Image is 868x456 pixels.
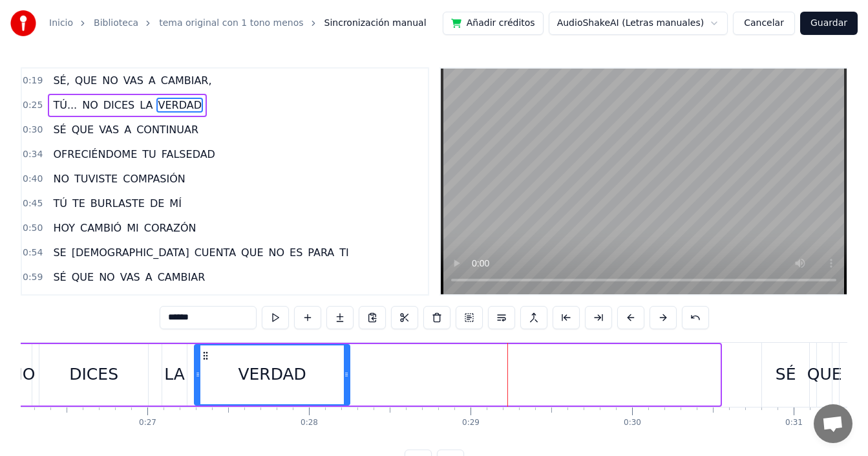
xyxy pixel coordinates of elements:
[10,362,35,387] div: NO
[125,221,140,235] span: MI
[624,418,641,428] div: 0:30
[98,122,120,137] span: VAS
[800,12,858,35] button: Guardar
[814,404,852,443] a: Bate-papo aberto
[102,98,136,113] span: DICES
[139,418,156,428] div: 0:27
[324,17,427,30] span: Sincronización manual
[147,73,157,88] span: A
[160,147,217,162] span: FALSEDAD
[70,122,95,137] span: QUE
[49,17,73,30] a: Inicio
[141,147,157,162] span: TU
[23,271,43,284] span: 0:59
[52,73,70,88] span: SÉ,
[98,270,116,285] span: NO
[52,270,67,285] span: SÉ
[462,418,480,428] div: 0:29
[135,122,200,137] span: CONTINUAR
[79,221,123,235] span: CAMBIÓ
[23,246,43,259] span: 0:54
[23,222,43,235] span: 0:50
[122,73,145,88] span: VAS
[49,17,427,30] nav: breadcrumb
[785,418,803,428] div: 0:31
[338,245,350,260] span: TI
[160,73,213,88] span: CAMBIAR,
[733,12,795,35] button: Cancelar
[81,98,100,113] span: NO
[23,74,43,87] span: 0:19
[288,245,304,260] span: ES
[238,362,306,387] div: VERDAD
[74,73,98,88] span: QUE
[52,196,68,211] span: TÚ
[240,245,264,260] span: QUE
[23,124,43,136] span: 0:30
[159,17,303,30] a: tema original con 1 tono menos
[123,122,132,137] span: A
[119,270,142,285] span: VAS
[138,98,154,113] span: LA
[143,221,198,235] span: CORAZÓN
[268,245,286,260] span: NO
[69,362,118,387] div: DICES
[23,173,43,186] span: 0:40
[52,122,67,137] span: SÉ
[144,270,154,285] span: A
[52,245,67,260] span: SE
[10,10,36,36] img: youka
[70,245,191,260] span: [DEMOGRAPHIC_DATA]
[52,221,76,235] span: HOY
[89,196,146,211] span: BURLASTE
[52,147,138,162] span: OFRECIÉNDOME
[23,99,43,112] span: 0:25
[156,98,202,113] span: VERDAD
[122,171,187,186] span: COMPASIÓN
[193,245,237,260] span: CUENTA
[776,362,796,387] div: SÉ
[301,418,318,428] div: 0:28
[73,171,119,186] span: TUVISTE
[71,196,87,211] span: TE
[306,245,335,260] span: PARA
[443,12,544,35] button: Añadir créditos
[149,196,165,211] span: DE
[101,73,120,88] span: NO
[164,362,185,387] div: LA
[807,362,842,387] div: QUE
[70,270,95,285] span: QUE
[23,197,43,210] span: 0:45
[52,98,78,113] span: TÚ...
[52,171,70,186] span: NO
[23,148,43,161] span: 0:34
[94,17,138,30] a: Biblioteca
[168,196,183,211] span: MÍ
[156,270,207,285] span: CAMBIAR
